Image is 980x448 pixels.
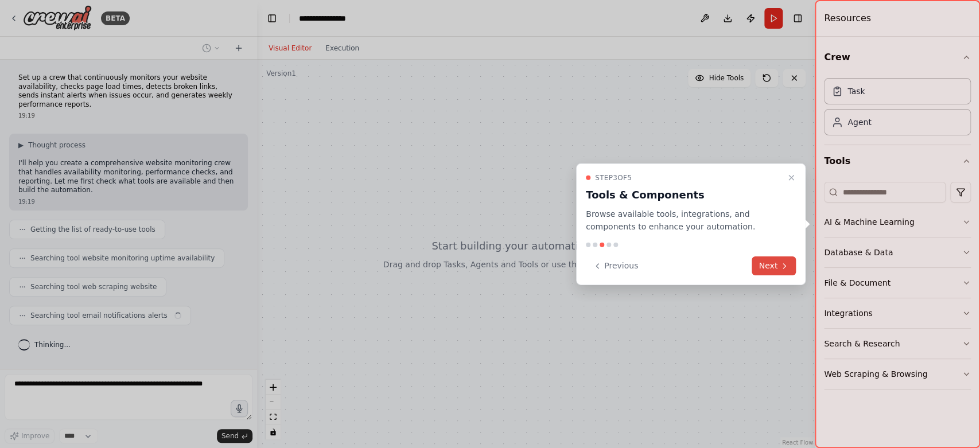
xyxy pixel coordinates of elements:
[586,207,782,233] p: Browse available tools, integrations, and components to enhance your automation.
[264,10,280,26] button: Hide left sidebar
[595,173,632,182] span: Step 3 of 5
[586,256,645,275] button: Previous
[586,186,782,202] h3: Tools & Components
[784,170,798,184] button: Close walkthrough
[752,256,796,275] button: Next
